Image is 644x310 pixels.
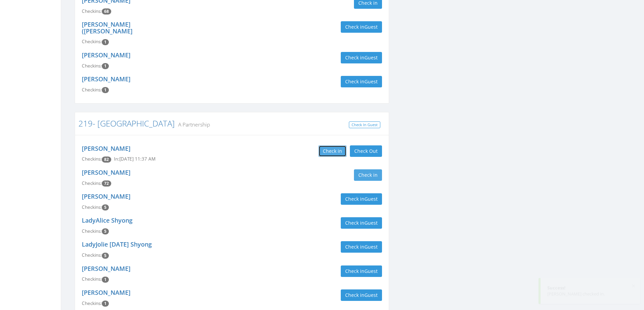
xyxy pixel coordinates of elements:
span: Guest [364,268,378,274]
span: Checkins: [82,204,102,210]
span: Guest [364,54,378,61]
button: × [631,283,635,289]
span: Guest [364,220,378,226]
button: Check inGuest [341,241,382,253]
span: Checkin count [102,39,109,45]
button: Check inGuest [341,289,382,301]
span: Checkin count [102,180,111,187]
div: Success! [547,285,633,291]
span: Guest [364,244,378,250]
a: [PERSON_NAME] [82,75,130,83]
span: Checkin count [102,157,111,163]
span: Checkins: [82,180,102,186]
a: LadyAlice Shyong [82,216,133,224]
a: LadyJolie [DATE] Shyong [82,240,152,248]
button: Check in [354,169,382,181]
button: Check inGuest [341,52,382,63]
span: Checkin count [102,277,109,283]
a: 219- [GEOGRAPHIC_DATA] [78,118,175,129]
a: [PERSON_NAME] [82,288,130,297]
span: Guest [364,196,378,202]
small: A Partnership [175,121,210,128]
span: Checkins: [82,87,102,93]
span: In: [DATE] 11:37 AM [114,156,156,162]
button: Check Out [350,145,382,157]
a: [PERSON_NAME] [82,144,130,152]
span: Checkin count [102,301,109,307]
span: Checkins: [82,228,102,234]
a: [PERSON_NAME] [82,168,130,176]
a: [PERSON_NAME] [82,51,130,59]
span: Guest [364,78,378,85]
span: Checkins: [82,300,102,306]
span: Checkins: [82,8,102,14]
a: [PERSON_NAME] [82,192,130,200]
a: Check In Guest [349,121,380,129]
a: [PERSON_NAME] [82,264,130,273]
span: Checkins: [82,252,102,258]
button: Check inGuest [341,76,382,87]
button: Check inGuest [341,193,382,205]
button: Check inGuest [341,217,382,229]
span: Checkins: [82,276,102,282]
span: Guest [364,292,378,298]
span: Guest [364,24,378,30]
span: Checkin count [102,204,109,210]
div: [PERSON_NAME] checked in. [547,291,633,297]
button: Check inGuest [341,21,382,33]
span: Checkins: [82,63,102,69]
span: Checkins: [82,156,102,162]
span: Checkin count [102,87,109,93]
span: Checkin count [102,228,109,234]
button: Check inGuest [341,265,382,277]
button: Check in [318,145,347,157]
span: Checkin count [102,253,109,259]
a: [PERSON_NAME] ([PERSON_NAME] [82,20,133,35]
span: Checkin count [102,8,111,15]
span: Checkin count [102,63,109,69]
span: Checkins: [82,38,102,45]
